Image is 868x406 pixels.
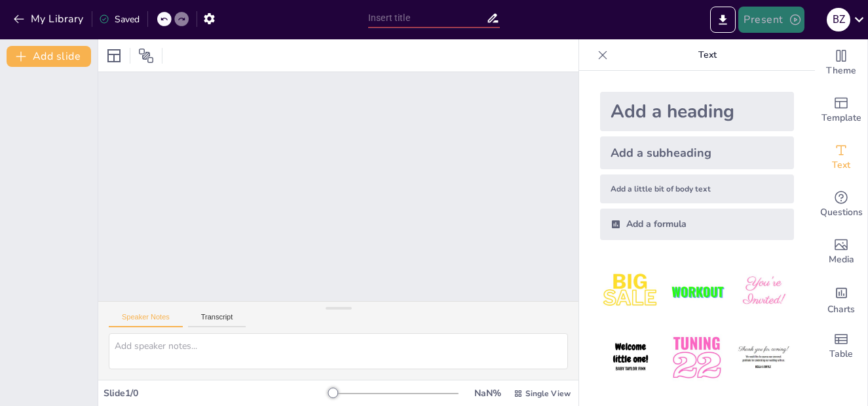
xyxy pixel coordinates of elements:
[738,7,804,33] button: Present
[821,111,861,125] span: Template
[104,45,124,66] div: Layout
[600,261,661,322] img: 1.jpeg
[472,387,503,399] div: NaN %
[815,87,867,134] div: Add ready made slides
[815,39,867,87] div: Change the overall theme
[188,313,246,327] button: Transcript
[138,48,154,64] span: Position
[826,64,856,78] span: Theme
[733,327,794,388] img: 6.jpeg
[827,7,850,33] button: B Z
[600,136,794,169] div: Add a subheading
[104,387,333,399] div: Slide 1 / 0
[815,275,867,323] div: Add charts and graphs
[666,327,727,388] img: 5.jpeg
[666,261,727,322] img: 2.jpeg
[710,7,736,33] button: Export to PowerPoint
[600,92,794,131] div: Add a heading
[820,205,863,220] span: Questions
[109,313,183,327] button: Speaker Notes
[10,9,89,30] button: My Library
[600,327,661,388] img: 4.jpeg
[829,347,853,361] span: Table
[829,253,854,267] span: Media
[815,323,867,370] div: Add a table
[815,228,867,275] div: Add images, graphics, shapes or video
[832,158,850,173] span: Text
[600,209,794,240] div: Add a formula
[827,8,850,31] div: B Z
[815,181,867,228] div: Get real-time input from your audience
[613,39,802,71] p: Text
[815,134,867,181] div: Add text boxes
[99,13,140,26] div: Saved
[827,302,855,317] span: Charts
[368,9,486,28] input: Insert title
[600,174,794,203] div: Add a little bit of body text
[525,388,571,399] span: Single View
[7,46,91,67] button: Add slide
[733,261,794,322] img: 3.jpeg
